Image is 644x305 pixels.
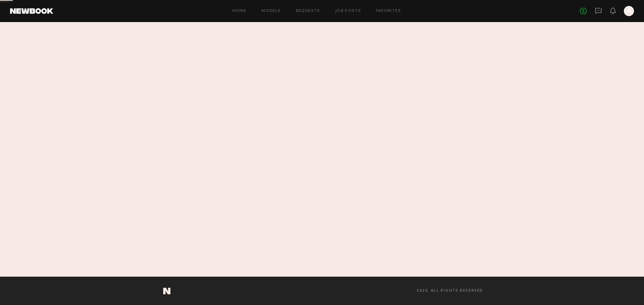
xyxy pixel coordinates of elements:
a: Models [261,9,280,13]
a: Home [232,9,247,13]
a: A [624,6,634,16]
a: Job Posts [335,9,361,13]
a: Favorites [376,9,401,13]
a: Requests [296,9,320,13]
span: 2025, all rights reserved [417,289,483,293]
